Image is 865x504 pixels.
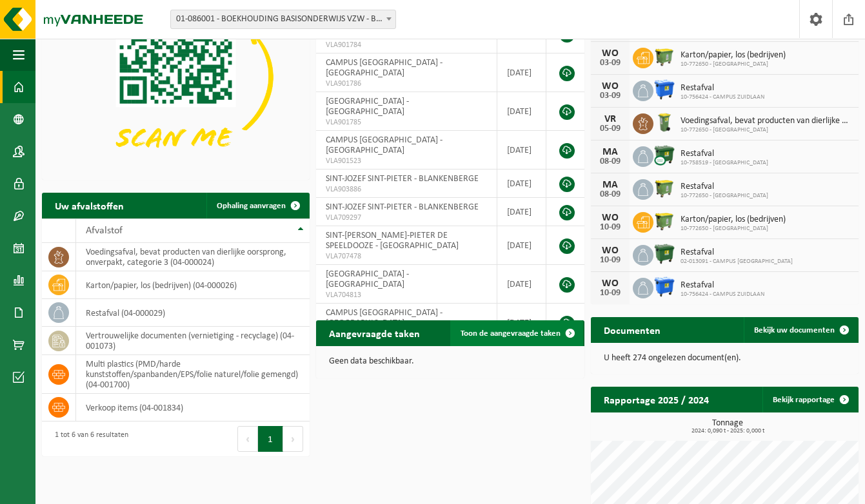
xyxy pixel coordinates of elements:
[681,116,852,126] span: Voedingsafval, bevat producten van dierlijke oorsprong, onverpakt, categorie 3
[76,271,310,299] td: karton/papier, los (bedrijven) (04-000026)
[497,304,546,342] td: [DATE]
[681,159,768,167] span: 10-758519 - [GEOGRAPHIC_DATA]
[591,387,722,412] h2: Rapportage 2025 / 2024
[326,156,486,166] span: VLA901523
[329,357,571,366] p: Geen data beschikbaar.
[597,246,623,256] div: WO
[326,174,479,184] span: SINT-JOZEF SINT-PIETER - BLANKENBERGE
[597,124,623,133] div: 05-09
[681,258,793,266] span: 02-013091 - CAMPUS [GEOGRAPHIC_DATA]
[597,256,623,265] div: 10-09
[76,243,310,271] td: voedingsafval, bevat producten van dierlijke oorsprong, onverpakt, categorie 3 (04-000024)
[681,61,786,68] span: 10-772650 - [GEOGRAPHIC_DATA]
[326,135,442,155] span: CAMPUS [GEOGRAPHIC_DATA] - [GEOGRAPHIC_DATA]
[681,93,764,101] span: 10-756424 - CAMPUS ZUIDLAAN
[326,269,409,289] span: [GEOGRAPHIC_DATA] - [GEOGRAPHIC_DATA]
[326,79,486,89] span: VLA901786
[762,387,857,412] a: Bekijk rapportage
[597,81,623,92] div: WO
[497,131,546,170] td: [DATE]
[597,278,623,289] div: WO
[326,251,486,262] span: VLA707478
[461,329,561,338] span: Toon de aangevraagde taken
[597,419,859,434] h3: Tonnage
[597,48,623,59] div: WO
[258,426,283,452] button: 1
[681,126,852,134] span: 10-772650 - [GEOGRAPHIC_DATA]
[591,317,673,342] h2: Documenten
[597,180,623,190] div: MA
[326,184,486,195] span: VLA903886
[597,92,623,101] div: 03-09
[754,326,835,334] span: Bekijk uw documenten
[597,213,623,223] div: WO
[597,157,623,166] div: 08-09
[237,426,258,452] button: Previous
[681,83,764,93] span: Restafval
[497,53,546,92] td: [DATE]
[42,193,137,218] h2: Uw afvalstoffen
[283,426,303,452] button: Next
[326,40,486,50] span: VLA901784
[326,202,479,212] span: SINT-JOZEF SINT-PIETER - BLANKENBERGE
[76,394,310,422] td: verkoop items (04-001834)
[653,111,675,133] img: WB-0140-HPE-GN-50
[497,226,546,265] td: [DATE]
[744,317,857,343] a: Bekijk uw documenten
[681,225,786,233] span: 10-772650 - [GEOGRAPHIC_DATA]
[497,265,546,304] td: [DATE]
[206,193,308,218] a: Ophaling aanvragen
[653,276,675,298] img: WB-1100-HPE-BE-01
[597,289,623,298] div: 10-09
[497,92,546,131] td: [DATE]
[326,97,409,117] span: [GEOGRAPHIC_DATA] - [GEOGRAPHIC_DATA]
[653,177,675,199] img: WB-1100-HPE-GN-50
[681,182,768,192] span: Restafval
[681,291,764,298] span: 10-756424 - CAMPUS ZUIDLAAN
[217,202,286,210] span: Ophaling aanvragen
[597,428,859,434] span: 2024: 0,090 t - 2025: 0,000 t
[326,117,486,128] span: VLA901785
[326,58,442,78] span: CAMPUS [GEOGRAPHIC_DATA] - [GEOGRAPHIC_DATA]
[76,299,310,327] td: restafval (04-000029)
[681,215,786,225] span: Karton/papier, los (bedrijven)
[86,226,123,236] span: Afvalstof
[48,425,128,453] div: 1 tot 6 van 6 resultaten
[597,114,623,124] div: VR
[597,190,623,199] div: 08-09
[597,223,623,232] div: 10-09
[76,327,310,355] td: vertrouwelijke documenten (vernietiging - recyclage) (04-001073)
[326,308,442,328] span: CAMPUS [GEOGRAPHIC_DATA] - [GEOGRAPHIC_DATA]
[681,247,793,258] span: Restafval
[597,59,623,68] div: 03-09
[653,46,675,68] img: WB-1100-HPE-GN-50
[326,213,486,223] span: VLA709297
[653,243,675,265] img: WB-1100-HPE-GN-01
[653,79,675,101] img: WB-1100-HPE-BE-01
[450,320,583,346] a: Toon de aangevraagde taken
[653,144,675,166] img: WB-1100-CU
[497,198,546,226] td: [DATE]
[171,10,395,28] span: 01-086001 - BOEKHOUDING BASISONDERWIJS VZW - BLANKENBERGE
[681,192,768,200] span: 10-772650 - [GEOGRAPHIC_DATA]
[316,320,433,345] h2: Aangevraagde taken
[681,50,786,61] span: Karton/papier, los (bedrijven)
[326,231,459,251] span: SINT-[PERSON_NAME]-PIETER DE SPEELDOOZE - [GEOGRAPHIC_DATA]
[170,10,396,29] span: 01-086001 - BOEKHOUDING BASISONDERWIJS VZW - BLANKENBERGE
[681,280,764,291] span: Restafval
[497,170,546,198] td: [DATE]
[681,149,768,159] span: Restafval
[653,210,675,232] img: WB-1100-HPE-GN-50
[326,290,486,300] span: VLA704813
[604,354,846,363] p: U heeft 274 ongelezen document(en).
[76,355,310,394] td: multi plastics (PMD/harde kunststoffen/spanbanden/EPS/folie naturel/folie gemengd) (04-001700)
[597,147,623,157] div: MA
